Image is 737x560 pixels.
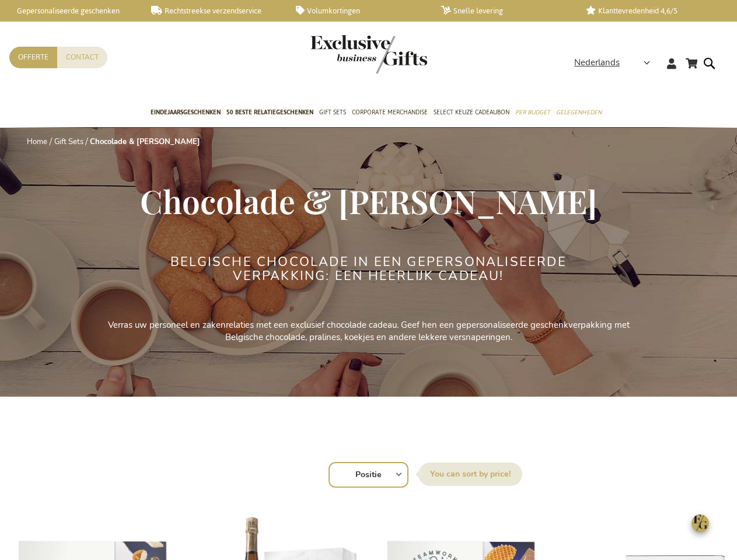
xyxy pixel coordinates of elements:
a: Gift Sets [319,99,346,128]
a: Gelegenheden [556,99,602,128]
a: Gepersonaliseerde geschenken [6,6,132,16]
a: Eindejaarsgeschenken [151,99,221,128]
a: Volumkortingen [296,6,422,16]
a: Per Budget [515,99,550,128]
span: Nederlands [574,56,620,69]
span: Per Budget [515,106,550,118]
span: Select Keuze Cadeaubon [434,106,509,118]
a: 50 beste relatiegeschenken [226,99,313,128]
a: Home [27,136,47,147]
img: Exclusive Business gifts logo [310,35,427,73]
a: Offerte [9,47,57,68]
a: Snelle levering [441,6,568,16]
a: Rechtstreekse verzendservice [151,6,278,16]
a: Contact [57,47,107,68]
a: Corporate Merchandise [352,99,428,128]
span: Gelegenheden [556,106,602,118]
strong: Chocolade & [PERSON_NAME] [90,136,200,147]
span: Eindejaarsgeschenken [151,106,221,118]
a: Klanttevredenheid 4,6/5 [586,6,712,16]
h2: Belgische chocolade in een gepersonaliseerde verpakking: een heerlijk cadeau! [150,255,588,283]
span: Gift Sets [319,106,346,118]
label: Sorteer op [418,463,522,486]
span: 50 beste relatiegeschenken [226,106,313,118]
a: Gift Sets [54,136,83,147]
a: store logo [310,35,369,73]
span: Chocolade & [PERSON_NAME] [140,179,597,222]
a: Select Keuze Cadeaubon [434,99,509,128]
span: Corporate Merchandise [352,106,428,118]
p: Verras uw personeel en zakenrelaties met een exclusief chocolade cadeau. Geef hen een gepersonali... [106,319,631,344]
